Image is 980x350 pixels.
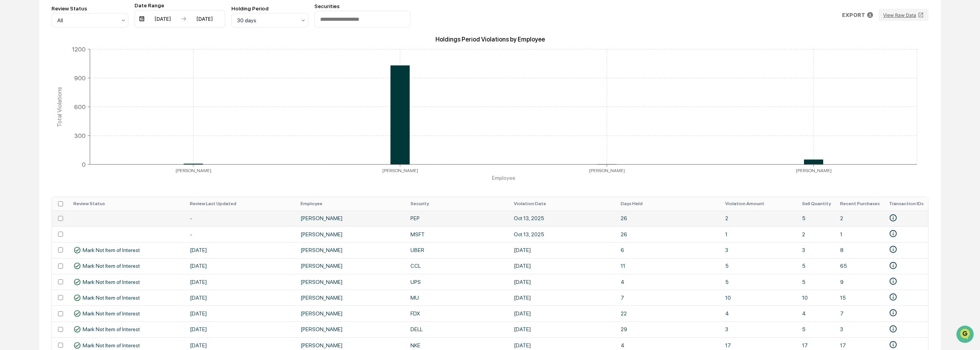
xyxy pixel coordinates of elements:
[835,242,884,258] td: 8
[835,322,884,337] td: 3
[835,274,884,290] td: 9
[835,211,884,226] td: 2
[509,305,616,321] td: [DATE]
[83,279,140,285] span: Mark Not Item of Interest
[955,325,976,345] iframe: Open customer support
[721,226,797,242] td: 1
[296,322,405,337] td: [PERSON_NAME]
[8,59,22,73] img: 1746055101610-c473b297-6a78-478c-a979-82029cc54cd1
[616,322,720,337] td: 29
[5,94,53,108] a: 🖐️Preclearance
[509,242,616,258] td: [DATE]
[721,274,797,290] td: 5
[185,274,296,290] td: [DATE]
[721,242,797,258] td: 3
[26,66,97,73] div: We're available if you need us!
[296,211,405,226] td: [PERSON_NAME]
[231,5,308,12] div: Holding Period
[721,305,797,321] td: 4
[53,94,98,108] a: 🗄️Attestations
[135,2,225,8] div: Date Range
[185,322,296,337] td: [DATE]
[509,290,616,305] td: [DATE]
[139,16,145,22] img: calendar
[406,305,509,321] td: FDX
[176,168,211,173] tspan: [PERSON_NAME]
[721,258,797,274] td: 5
[406,242,509,258] td: UBER
[406,322,509,337] td: DELL
[63,97,95,105] span: Attestations
[835,290,884,305] td: 15
[15,111,48,119] span: Data Lookup
[51,5,128,12] div: Review Status
[879,9,929,21] button: View Raw Data
[721,197,797,211] th: Violation Amount
[26,59,126,66] div: Start new chat
[509,226,616,242] td: Oct 13, 2025
[889,214,897,222] svg: • Plaid-78p1eryKZEHy48Nqx3yYu1KaNLVdX5TDgBr3p
[889,309,897,317] svg: • Plaid-VL68owmjrQs8aV0890eZTR64kmm3BDHDROyn0
[185,290,296,305] td: [DATE]
[74,103,86,110] tspan: 600
[188,16,221,22] div: [DATE]
[296,197,405,211] th: Employee
[509,274,616,290] td: [DATE]
[72,45,86,53] tspan: 1200
[721,290,797,305] td: 10
[889,325,897,333] svg: • Plaid-ORqX8gr3POimkE1mP1zpib1x4QQYNaU1wonpn
[296,226,405,242] td: [PERSON_NAME]
[83,263,140,269] span: Mark Not Item of Interest
[406,197,509,211] th: Security
[296,242,405,258] td: [PERSON_NAME]
[406,274,509,290] td: UPS
[406,258,509,274] td: CCL
[406,226,509,242] td: MSFT
[185,211,296,226] td: -
[509,258,616,274] td: [DATE]
[616,226,720,242] td: 26
[889,229,897,238] svg: • Plaid-EyKRzO5bYQt69nmrgp6JCxYKDQdM78CJ417pm
[185,258,296,274] td: [DATE]
[509,211,616,226] td: Oct 13, 2025
[296,290,405,305] td: [PERSON_NAME]
[185,242,296,258] td: [DATE]
[76,130,93,136] span: Pylon
[616,211,720,226] td: 26
[296,274,405,290] td: [PERSON_NAME]
[835,305,884,321] td: 7
[889,261,897,270] svg: • Plaid-wnApvw3Qgds8ML78g7OBCXXp9g34EJCKZZYdZ
[406,290,509,305] td: MU
[74,132,86,139] tspan: 300
[509,197,616,211] th: Violation Date
[797,242,835,258] td: 3
[83,310,140,317] span: Mark Not Item of Interest
[616,258,720,274] td: 11
[146,16,179,22] div: [DATE]
[54,130,93,136] a: Powered byPylon
[797,258,835,274] td: 5
[721,322,797,337] td: 3
[382,168,418,173] tspan: [PERSON_NAME]
[8,98,14,104] div: 🖐️
[314,3,410,9] div: Securities
[889,340,897,349] svg: • Plaid-ydOpjLKQ06TjMk3jA3doib6Ebrr947IRjYmkN
[8,16,140,28] p: How can we help?
[616,197,720,211] th: Days Held
[889,245,897,254] svg: • Plaid-ZqPap1DxLRHOwYyORygxUwMzP9mXkMIX4qppX
[797,226,835,242] td: 2
[296,258,405,274] td: [PERSON_NAME]
[797,305,835,321] td: 4
[589,168,625,173] tspan: [PERSON_NAME]
[406,211,509,226] td: PEP
[5,108,51,122] a: 🔎Data Lookup
[616,305,720,321] td: 22
[83,247,140,253] span: Mark Not Item of Interest
[797,274,835,290] td: 5
[616,290,720,305] td: 7
[435,36,545,43] text: Holdings Period Violations by Employee
[74,74,86,81] tspan: 900
[83,326,140,332] span: Mark Not Item of Interest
